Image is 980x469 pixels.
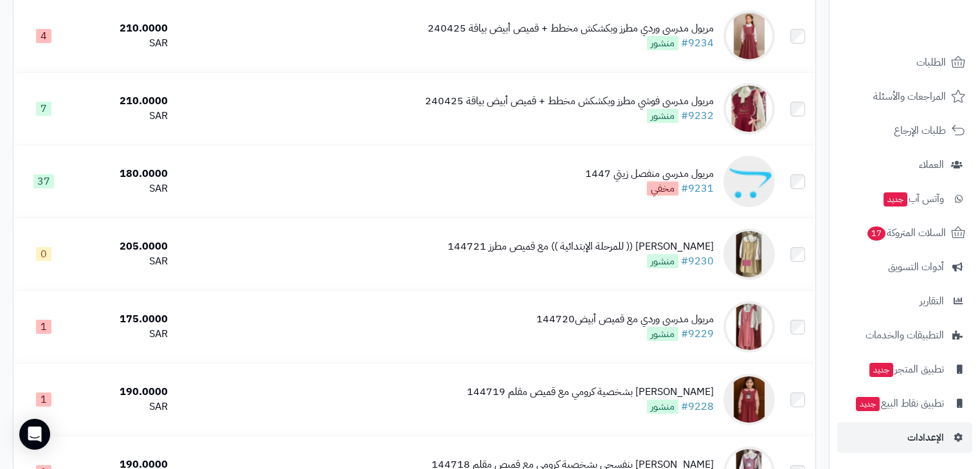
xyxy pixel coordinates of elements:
span: وآتس آب [882,190,944,208]
span: الطلبات [916,53,946,71]
span: 37 [33,174,54,189]
div: مريول مدرسي وردي مطرز وبكشكش مخطط + قميص أبيض بياقة 240425 [428,21,714,36]
span: المراجعات والأسئلة [873,87,946,106]
a: تطبيق المتجرجديد [837,354,972,385]
span: منشور [647,109,678,123]
span: تطبيق نقاط البيع [855,394,944,412]
div: 210.0000 [79,21,167,36]
span: 0 [36,247,51,261]
div: مريول مدرسي وردي مع قميص أبيض144720 [536,312,714,327]
img: مريول مدرسي منفصل زيتي 1447 [723,156,775,207]
div: 205.0000 [79,239,167,254]
div: مريول مدرسي منفصل زيتي 1447 [585,167,714,181]
div: مريول مدرسي فوشي مطرز وبكشكش مخطط + قميص أبيض بياقة 240425 [425,94,714,109]
div: SAR [79,181,167,196]
span: السلات المتروكة [866,224,946,242]
a: #9231 [681,181,714,196]
span: منشور [647,327,678,341]
div: SAR [79,254,167,269]
a: أدوات التسويق [837,252,972,282]
span: أدوات التسويق [888,258,944,276]
span: جديد [869,363,893,377]
span: طلبات الإرجاع [894,122,946,140]
span: التقارير [920,292,944,310]
div: 190.0000 [79,385,167,400]
span: منشور [647,400,678,414]
span: تطبيق المتجر [868,360,944,378]
a: #9230 [681,253,714,269]
div: SAR [79,400,167,414]
div: SAR [79,36,167,51]
span: التطبيقات والخدمات [866,326,944,344]
div: Open Intercom Messenger [19,419,50,450]
a: التقارير [837,286,972,317]
div: [PERSON_NAME] بشخصية كرومي مع قميص مقلم 144719 [467,385,714,400]
a: #9232 [681,108,714,124]
span: 4 [36,29,51,43]
a: الإعدادات [837,422,972,453]
div: [PERSON_NAME] (( للمرحلة الإبتدائية )) مع قميص مطرز 144721 [448,239,714,254]
a: الطلبات [837,47,972,78]
span: العملاء [919,156,944,174]
a: #9234 [681,35,714,51]
a: تطبيق نقاط البيعجديد [837,388,972,419]
span: 1 [36,392,51,407]
span: 1 [36,320,51,334]
img: مريول مدرسي وردي مطرز وبكشكش مخطط + قميص أبيض بياقة 240425 [723,10,775,62]
a: السلات المتروكة17 [837,217,972,248]
img: مريول مدرسي وردي مع قميص أبيض144720 [723,301,775,353]
div: 180.0000 [79,167,167,181]
span: الإعدادات [907,428,944,446]
span: 17 [867,226,885,241]
span: جديد [856,397,880,411]
a: التطبيقات والخدمات [837,320,972,351]
span: جديد [884,192,907,207]
span: مخفي [647,181,678,196]
img: مريول مدرسي فوشي مطرز وبكشكش مخطط + قميص أبيض بياقة 240425 [723,83,775,134]
img: مريول مدرسي (( للمرحلة الإبتدائية )) مع قميص مطرز 144721 [723,228,775,280]
span: منشور [647,36,678,50]
a: وآتس آبجديد [837,183,972,214]
a: العملاء [837,149,972,180]
img: مريول مدرسي وردي بشخصية كرومي مع قميص مقلم 144719 [723,374,775,425]
div: 175.0000 [79,312,167,327]
div: SAR [79,109,167,124]
a: المراجعات والأسئلة [837,81,972,112]
div: 210.0000 [79,94,167,109]
span: منشور [647,254,678,268]
a: طلبات الإرجاع [837,115,972,146]
a: #9228 [681,399,714,414]
div: SAR [79,327,167,342]
a: #9229 [681,326,714,342]
span: 7 [36,102,51,116]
